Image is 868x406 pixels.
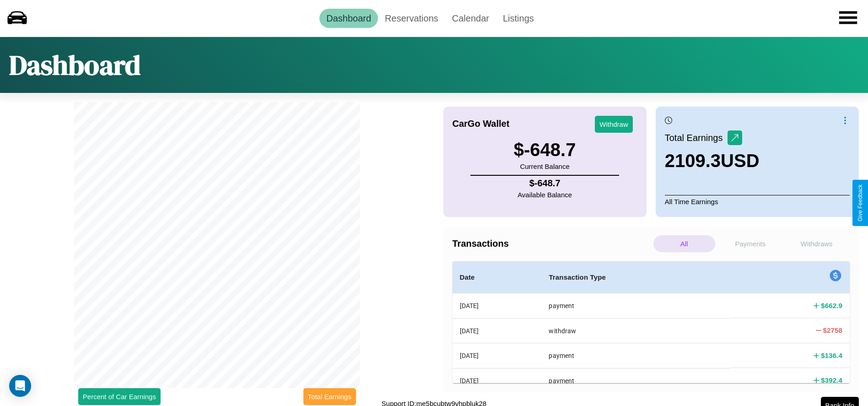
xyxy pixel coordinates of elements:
h4: Transaction Type [549,272,723,283]
th: [DATE] [453,293,542,319]
th: [DATE] [453,343,542,368]
h1: Dashboard [9,46,140,84]
th: payment [541,293,730,319]
a: Listings [496,9,541,28]
a: Dashboard [319,9,378,28]
h4: $ 392.4 [821,375,842,385]
th: [DATE] [453,368,542,393]
a: Calendar [445,9,496,28]
button: Total Earnings [303,388,356,405]
th: payment [541,343,730,368]
a: Reservations [378,9,445,28]
p: All [653,235,715,252]
h3: 2109.3 USD [665,151,760,171]
p: Current Balance [514,160,576,173]
h4: $ 136.4 [821,351,842,360]
h4: Date [460,272,534,283]
th: payment [541,368,730,393]
p: Total Earnings [665,130,728,146]
button: Percent of Car Earnings [78,388,161,405]
p: Available Balance [518,189,572,201]
div: Give Feedback [857,184,863,222]
button: Withdraw [595,116,633,133]
h4: CarGo Wallet [453,119,510,129]
h4: $ -648.7 [518,178,572,189]
th: [DATE] [453,318,542,343]
h4: $ 2758 [823,325,842,335]
p: All Time Earnings [665,195,850,208]
p: Payments [720,235,782,252]
th: withdraw [541,318,730,343]
h4: $ 662.9 [821,301,842,310]
div: Open Intercom Messenger [9,375,31,397]
p: Withdraws [786,235,847,252]
h4: Transactions [453,238,651,249]
h3: $ -648.7 [514,140,576,160]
